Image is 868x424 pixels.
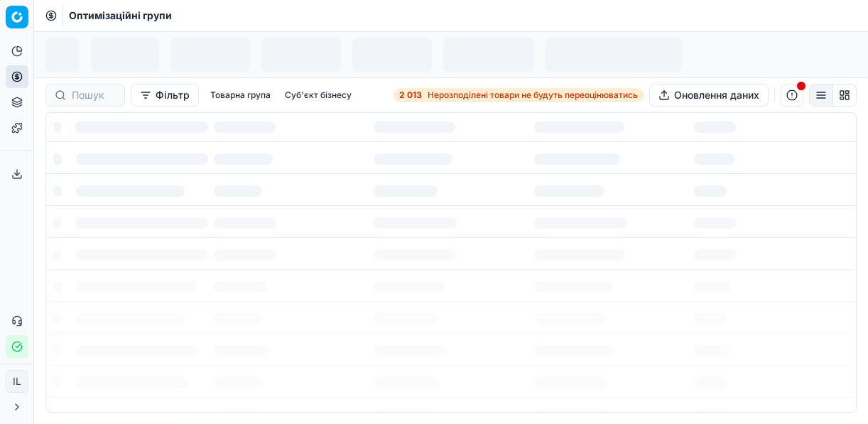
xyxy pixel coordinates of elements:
span: IL [6,371,28,392]
button: Фільтр [131,84,199,107]
strong: 2 013 [399,89,422,101]
a: 2 013Нерозподілені товари не будуть переоцінюватись [394,88,644,102]
nav: breadcrumb [69,9,172,23]
button: Товарна група [205,87,276,104]
button: IL [6,370,28,393]
span: Нерозподілені товари не будуть переоцінюватись [428,89,638,101]
span: Оптимізаційні групи [69,9,172,23]
button: Оновлення даних [649,84,769,107]
button: Суб'єкт бізнесу [279,87,357,104]
input: Пошук [72,88,116,102]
